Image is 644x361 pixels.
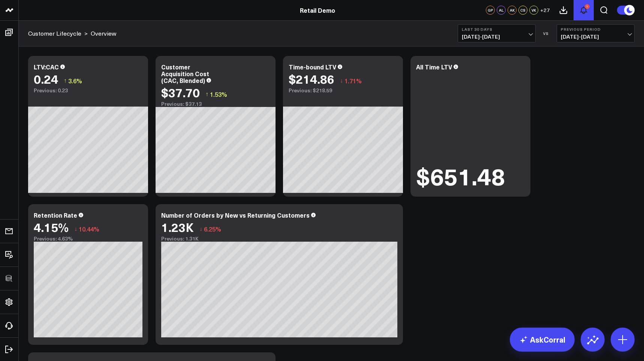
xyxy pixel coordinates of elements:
span: ↓ [199,224,202,234]
div: LTV:CAC [34,63,59,71]
div: Previous: $218.59 [289,87,397,93]
div: 1 [585,4,590,9]
a: AskCorral [510,328,575,352]
button: Last 30 Days[DATE]-[DATE] [458,24,536,42]
div: Previous: 4.63% [34,236,142,242]
span: [DATE] - [DATE] [462,34,532,40]
div: Customer Acquisition Cost (CAC, Blended) [161,63,209,84]
div: > [28,29,88,38]
div: CS [518,6,527,15]
span: 10.44% [79,225,99,233]
div: AL [497,6,506,15]
span: + 27 [540,8,550,13]
span: [DATE] - [DATE] [561,34,631,40]
div: Time-bound LTV [289,63,336,71]
div: Previous: $37.13 [161,101,270,107]
button: Previous Period[DATE]-[DATE] [557,24,635,42]
div: VK [529,6,538,15]
div: $214.86 [289,72,334,86]
div: 4.15% [34,220,69,234]
div: Previous: 0.23 [34,87,142,93]
span: 6.25% [204,225,221,233]
b: Last 30 Days [462,27,532,32]
div: 0.24 [34,72,58,86]
span: 3.6% [68,77,82,85]
a: Overview [91,29,116,38]
span: 1.71% [344,77,362,85]
div: AK [508,6,517,15]
div: Number of Orders by New vs Returning Customers [161,211,310,219]
span: 1.53% [210,90,227,98]
div: All Time LTV [416,63,452,71]
span: ↓ [74,224,77,234]
div: Retention Rate [34,211,77,219]
div: $37.70 [161,86,200,99]
div: 1.23K [161,220,194,234]
span: ↑ [64,76,67,86]
a: Retail Demo [300,6,335,14]
div: Previous: 1.31K [161,236,397,242]
div: GP [486,6,495,15]
span: ↓ [340,76,343,86]
b: Previous Period [561,27,631,32]
span: ↑ [205,89,208,99]
button: +27 [540,6,550,15]
div: VS [539,31,553,36]
div: $651.48 [416,164,505,187]
a: Customer Lifecycle [28,29,81,38]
